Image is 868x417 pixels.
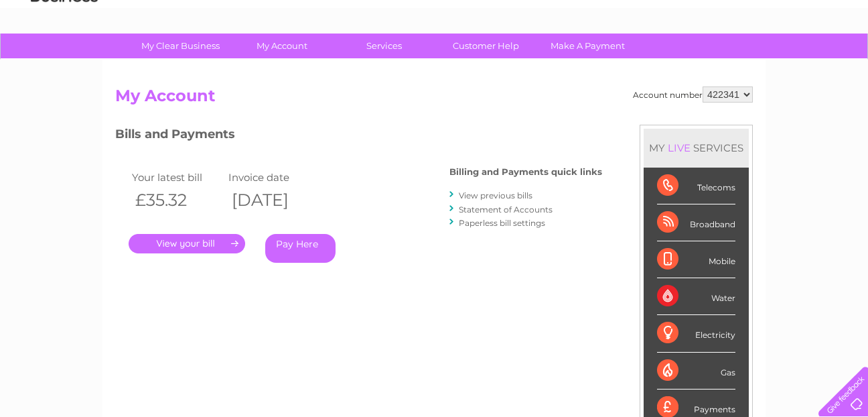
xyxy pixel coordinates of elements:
[644,129,749,167] div: MY SERVICES
[616,7,708,23] a: 0333 014 3131
[459,218,545,228] a: Paperless bill settings
[129,234,245,253] a: .
[449,167,602,177] h4: Billing and Payments quick links
[459,204,553,215] a: Statement of Accounts
[265,234,336,263] a: Pay Here
[225,168,321,186] td: Invoice date
[657,241,735,278] div: Mobile
[125,34,236,58] a: My Clear Business
[633,86,753,103] div: Account number
[532,34,643,58] a: Make A Payment
[30,35,98,76] img: logo.png
[751,57,771,67] a: Blog
[129,186,225,214] th: £35.32
[657,278,735,315] div: Water
[115,86,753,112] h2: My Account
[657,204,735,241] div: Broadband
[632,57,658,67] a: Water
[657,353,735,390] div: Gas
[115,125,602,148] h3: Bills and Payments
[459,190,532,200] a: View previous bills
[665,141,693,154] div: LIVE
[225,186,321,214] th: [DATE]
[119,7,751,65] div: Clear Business is a trading name of Verastar Limited (registered in [GEOGRAPHIC_DATA] No. 3667643...
[657,168,735,204] div: Telecoms
[666,57,695,67] a: Energy
[329,34,439,58] a: Services
[657,315,735,352] div: Electricity
[703,57,743,67] a: Telecoms
[431,34,541,58] a: Customer Help
[129,168,225,186] td: Your latest bill
[227,34,338,58] a: My Account
[779,57,812,67] a: Contact
[824,57,855,67] a: Log out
